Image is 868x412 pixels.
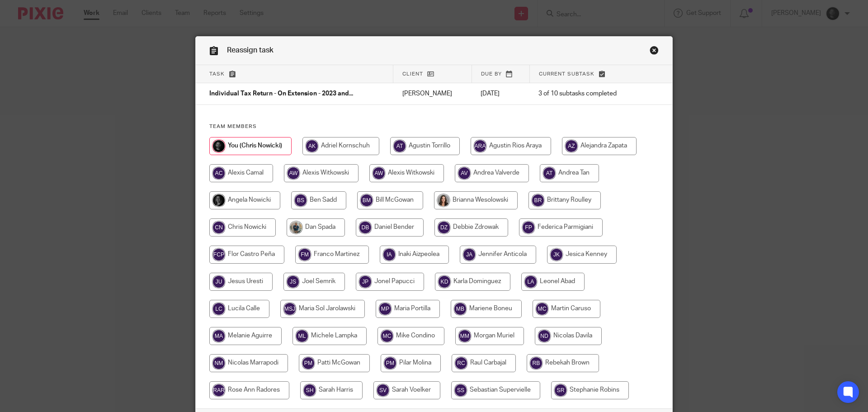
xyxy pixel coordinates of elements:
p: [DATE] [481,89,520,98]
span: Task [209,71,225,76]
td: 3 of 10 subtasks completed [529,83,641,105]
span: Current subtask [539,71,594,76]
p: [PERSON_NAME] [402,89,462,98]
a: Close this dialog window [650,46,659,58]
span: Individual Tax Return - On Extension - 2023 and... [209,91,353,97]
span: Reassign task [227,47,274,54]
span: Due by [481,71,502,76]
h4: Team members [209,123,659,130]
span: Client [402,71,423,76]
